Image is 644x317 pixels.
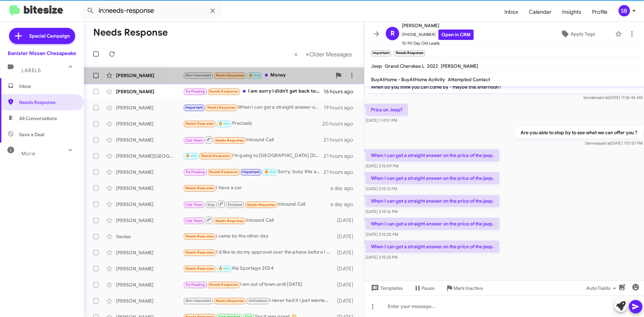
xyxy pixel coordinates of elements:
div: 19 hours ago [324,104,359,111]
div: I'd like to do my approval over the phone before I come due to the distance I have to travel [183,249,334,256]
div: Sorry, busy this afternoon have a car already [183,168,324,176]
span: Needs Response [209,170,238,174]
div: I never had it I just wanted to kbb the car [183,297,334,305]
a: Calendar [524,2,557,22]
button: SB [613,5,637,16]
div: Inbound Call [183,136,324,144]
div: Money [183,71,332,79]
span: 🔥 Hot [218,121,230,126]
div: [PERSON_NAME] [116,249,183,256]
span: Grand Cherokee L [385,63,424,69]
button: Apply Tags [543,28,612,40]
span: BuyAtHome - BuyAtHome Activity [371,76,445,83]
span: Needs Response [209,89,238,94]
div: [PERSON_NAME] [116,185,183,192]
span: [DATE] 2:15:09 PM [366,163,398,168]
a: Open in CRM [438,30,474,40]
div: Kia Sportage 2024 [183,265,334,272]
span: [DATE] 2:15:23 PM [366,255,397,260]
div: a day ago [330,185,359,192]
span: Needs Response [185,234,214,239]
div: [PERSON_NAME] [116,88,183,95]
span: Finished [228,203,243,207]
p: Are you able to stop by to see what we can offer you ? [515,126,643,139]
span: 2022 [427,63,438,69]
small: Needs Response [394,50,425,56]
div: 16 hours ago [324,88,359,95]
div: I'm going to [GEOGRAPHIC_DATA] [DATE] [183,152,324,160]
div: [PERSON_NAME][GEOGRAPHIC_DATA] [116,153,183,159]
span: [PERSON_NAME] [441,63,478,69]
span: Try Pausing [185,170,205,174]
span: Mark Inactive [453,282,483,294]
p: When I can get a straight answer on the price of the jeep. [366,241,499,253]
p: When I can get a straight answer on the price of the jeep. [366,218,499,230]
span: [DATE] 2:15:16 PM [366,209,397,214]
div: [PERSON_NAME] [116,120,183,127]
span: More [21,151,35,157]
small: Important [371,50,391,56]
div: [DATE] [334,217,359,224]
div: 21 hours ago [324,169,359,175]
span: said at [596,95,608,100]
div: [PERSON_NAME] [116,72,183,79]
a: Inbox [499,2,524,22]
span: Needs Response [19,99,76,106]
div: Banister Nissan Chesapeake [8,50,76,57]
div: [PERSON_NAME] [116,169,183,175]
span: Not-Interested [185,73,211,77]
span: Call Them [185,203,203,207]
div: Precisely [183,120,322,127]
div: When I can get a straight answer on the price of the jeep. [183,104,324,111]
div: SB [619,5,630,16]
span: Unfinished [249,299,267,303]
span: Not-Interested [185,299,211,303]
a: Special Campaign [9,28,75,44]
span: 🔥 Hot [185,154,197,158]
div: a day ago [330,201,359,208]
div: [DATE] [334,249,359,256]
a: Profile [587,2,613,22]
div: Inbound Call [183,200,330,208]
span: Inbox [19,83,76,90]
div: I am sorry I didn't get back to you. Working late so won't get there tonight. I told [PERSON_NAME... [183,88,324,95]
span: [DATE] 2:15:12 PM [366,186,397,191]
span: Needs Response [216,73,244,77]
div: 21 hours ago [324,137,359,143]
span: Needs Response [185,266,214,271]
a: Insights [557,2,587,22]
span: Apply Tags [571,28,595,40]
div: [PERSON_NAME] [116,265,183,272]
span: Important [185,105,203,110]
p: When I can get a straight answer on the price of the jeep. [366,149,499,161]
span: Needs Response [216,299,244,303]
span: Dennea [DATE] 1:51:57 PM [585,141,643,146]
span: said at [599,141,611,146]
div: I am out of town until [DATE] [183,281,334,288]
div: [DATE] [334,233,359,240]
span: 🔥 Hot [264,170,276,174]
p: Price on Jeep? [366,104,408,116]
span: Older Messages [309,51,352,58]
span: Stop [207,203,215,207]
span: Try Pausing [185,282,205,287]
span: Needs Response [215,219,244,223]
span: [DATE] 1:14:51 PM [366,118,397,123]
div: [DATE] [334,298,359,304]
button: Pause [408,282,440,294]
span: Needs Response [215,138,244,143]
span: [PHONE_NUMBER] [402,30,474,40]
button: Mark Inactive [440,282,488,294]
span: Templates [370,282,403,294]
div: [DATE] [334,265,359,272]
p: When I can get a straight answer on the price of the jeep. [366,195,499,207]
div: [PERSON_NAME] [116,217,183,224]
div: [PERSON_NAME] [116,281,183,288]
span: « [294,50,298,58]
span: » [306,50,309,58]
span: All Conversations [19,115,57,122]
div: i came by the other day [183,232,334,240]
